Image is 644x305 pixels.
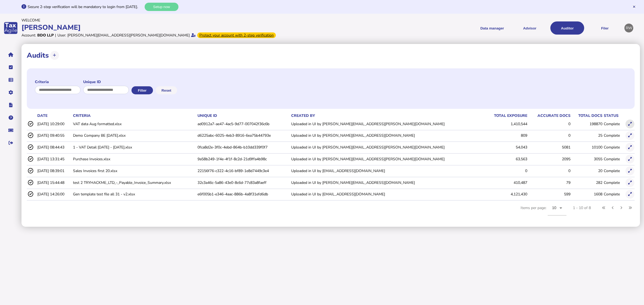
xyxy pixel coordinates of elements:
[603,165,625,176] td: Complete
[197,32,276,38] div: From Oct 1, 2025, 2-step verification will be required to login. Set it up now...
[484,165,528,176] td: 0
[57,33,66,38] div: User:
[603,189,625,200] td: Complete
[72,118,196,129] td: VAT data Aug formatted.xlsx
[571,113,603,118] th: total docs
[484,154,528,165] td: 63,563
[484,189,528,200] td: 4,121,430
[72,113,196,118] th: Criteria
[571,142,603,153] td: 10100
[21,23,320,32] div: [PERSON_NAME]
[27,51,49,60] h1: Audits
[573,205,591,210] div: 1 - 10 of 8
[67,33,190,38] div: [PERSON_NAME][EMAIL_ADDRESS][PERSON_NAME][DOMAIN_NAME]
[624,24,633,32] div: Profile settings
[72,165,196,176] td: Sales Invoices first 20.xlsx
[528,118,571,129] td: 0
[603,130,625,141] td: Complete
[196,177,290,188] td: 32c3a46c-5a86-43e0-8c6d-77c83a8faeff
[9,80,13,80] i: Data manager
[55,33,56,38] div: |
[632,5,636,9] button: Hide message
[484,177,528,188] td: 410,487
[35,79,80,84] label: Criteria
[625,131,634,140] button: Show in modal
[571,189,603,200] td: 1608
[528,165,571,176] td: 0
[72,130,196,141] td: Demo Company BE [DATE].xlsx
[50,51,59,60] button: Upload transactions
[196,154,290,165] td: 9a58b249-1f4e-4f1f-8c2d-21d9ffa4b98c
[484,142,528,153] td: 54,043
[156,86,177,94] button: Reset
[196,113,290,118] th: Unique id
[36,189,72,200] td: [DATE] 14:26:00
[475,21,509,35] button: Shows a dropdown of Data manager options
[599,203,608,212] button: First page
[548,200,566,221] mat-form-field: Change page size
[290,154,484,165] td: Uploaded in UI by [PERSON_NAME][EMAIL_ADDRESS][PERSON_NAME][DOMAIN_NAME]
[5,99,16,111] button: Developer hub links
[5,137,16,148] button: Sign out
[625,166,634,175] button: Show in modal
[72,177,196,188] td: test 2 TRYHACKME_LTD_-_Payable_Invoice_Summary.xlsx
[5,74,16,85] button: Data manager
[21,33,36,38] div: Account:
[145,3,178,11] button: Setup now
[72,154,196,165] td: Purchase Invoices.xlsx
[323,21,622,35] menu: navigate products
[290,177,484,188] td: Uploaded in UI by [PERSON_NAME][EMAIL_ADDRESS][DOMAIN_NAME]
[290,189,484,200] td: Uploaded in UI by [EMAIL_ADDRESS][DOMAIN_NAME]
[5,49,16,60] button: Home
[625,190,634,199] button: Show in modal
[484,113,528,118] th: total exposure
[36,118,72,129] td: [DATE] 10:29:00
[5,62,16,73] button: Tasks
[196,189,290,200] td: e6f005b1-e346-4aac-886b-4a8f31efd6db
[290,142,484,153] td: Uploaded in UI by [PERSON_NAME][EMAIL_ADDRESS][PERSON_NAME][DOMAIN_NAME]
[552,205,557,210] span: 10
[290,165,484,176] td: Uploaded in UI by [EMAIL_ADDRESS][DOMAIN_NAME]
[290,118,484,129] td: Uploaded in UI by [PERSON_NAME][EMAIL_ADDRESS][PERSON_NAME][DOMAIN_NAME]
[625,120,634,128] button: Show in modal
[571,154,603,165] td: 3055
[484,118,528,129] td: 1,410,544
[625,143,634,152] button: Show in modal
[36,130,72,141] td: [DATE] 09:40:55
[36,177,72,188] td: [DATE] 15:44:48
[625,178,634,187] button: Show in modal
[603,118,625,129] td: Complete
[603,154,625,165] td: Complete
[36,142,72,153] td: [DATE] 08:44:43
[603,113,625,118] th: status
[196,118,290,129] td: ad0912a7-ae47-4ac5-9d77-007042f36c6b
[528,154,571,165] td: 2095
[571,130,603,141] td: 25
[196,130,290,141] td: d6225abc-6025-4eb3-8916-6ea75b44793e
[72,189,196,200] td: Gen template test file all 31 - v2.xlsx
[625,155,634,163] button: Show in modal
[36,113,72,118] th: date
[36,154,72,165] td: [DATE] 13:31:45
[608,203,617,212] button: Previous page
[290,130,484,141] td: Uploaded in UI by [PERSON_NAME][EMAIL_ADDRESS][DOMAIN_NAME]
[550,21,584,35] button: Auditor
[513,21,547,35] button: Shows a dropdown of VAT Advisor options
[290,113,484,118] th: Created by
[196,142,290,153] td: 0fca8d2e-3f0c-4ebd-864b-b10dd339f0f7
[37,33,54,38] div: BDO LLP
[521,200,566,221] div: Items per page:
[5,112,16,123] button: Help pages
[5,87,16,98] button: Manage settings
[131,86,153,94] button: Filter
[484,130,528,141] td: 809
[588,21,622,35] button: Filer
[603,142,625,153] td: Complete
[571,177,603,188] td: 282
[528,189,571,200] td: 599
[36,165,72,176] td: [DATE] 08:39:01
[528,130,571,141] td: 0
[626,203,635,212] button: Last page
[21,18,320,23] div: Welcome
[528,113,571,118] th: accurate docs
